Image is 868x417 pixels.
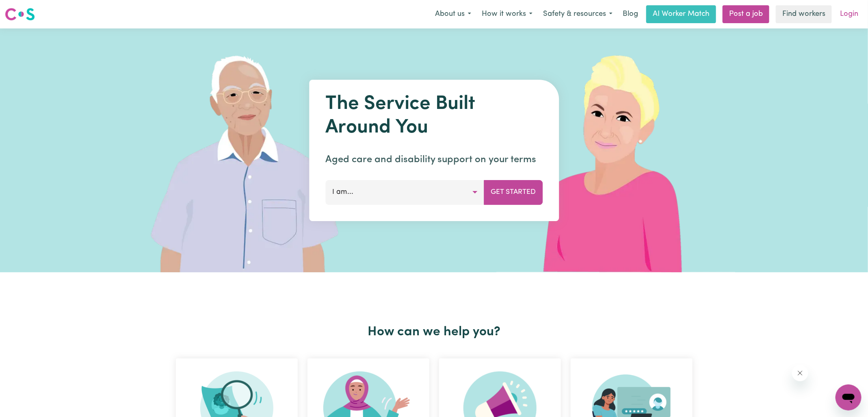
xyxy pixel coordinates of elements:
a: Post a job [723,5,769,23]
a: Careseekers logo [5,5,35,24]
h1: The Service Built Around You [325,93,543,139]
iframe: Close message [792,365,808,381]
button: How it works [476,6,538,23]
a: Find workers [776,5,832,23]
button: Safety & resources [538,6,618,23]
button: I am... [325,180,484,204]
button: Get Started [484,180,543,204]
img: Careseekers logo [5,7,35,22]
button: About us [430,6,476,23]
a: AI Worker Match [646,5,716,23]
span: Need any help? [5,6,49,12]
p: Aged care and disability support on your terms [325,152,543,167]
h2: How can we help you? [171,324,697,340]
a: Blog [618,5,643,23]
a: Login [835,5,863,23]
iframe: Button to launch messaging window [836,384,862,410]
